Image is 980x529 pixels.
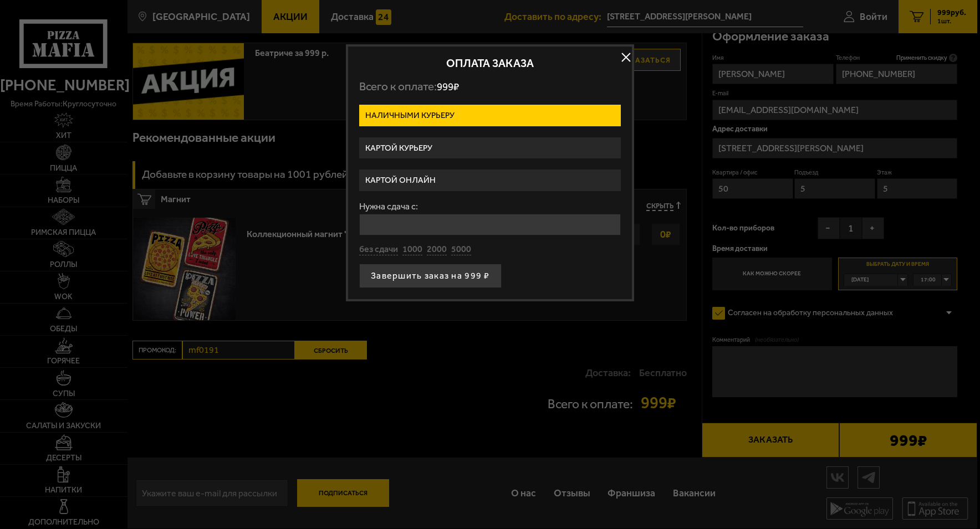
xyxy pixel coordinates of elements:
[359,58,621,69] h2: Оплата заказа
[359,244,398,256] button: без сдачи
[359,80,621,94] p: Всего к оплате:
[451,244,471,256] button: 5000
[402,244,422,256] button: 1000
[359,170,621,191] label: Картой онлайн
[437,80,459,93] span: 999 ₽
[359,264,502,288] button: Завершить заказ на 999 ₽
[359,137,621,159] label: Картой курьеру
[359,105,621,126] label: Наличными курьеру
[427,244,447,256] button: 2000
[359,202,621,211] label: Нужна сдача с:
